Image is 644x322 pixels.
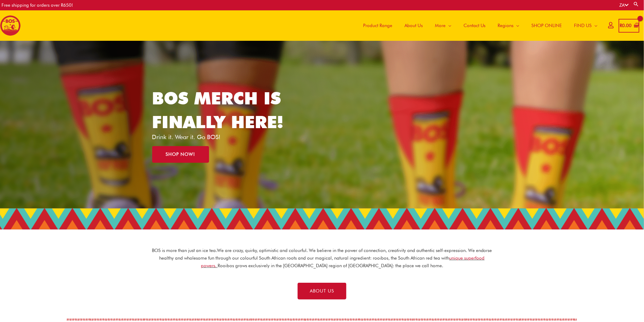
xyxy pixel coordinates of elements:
[532,16,562,35] span: SHOP ONLINE
[201,255,485,268] a: unique superfood powers.
[620,2,629,8] a: ZA
[619,19,639,33] a: View Shopping Cart, empty
[152,88,284,132] a: BOS MERCH IS FINALLY HERE!
[457,10,492,41] a: Contact Us
[363,16,392,35] span: Product Range
[310,289,334,293] span: ABOUT US
[352,10,604,41] nav: Site Navigation
[620,23,622,28] span: R
[429,10,457,41] a: More
[620,23,632,28] bdi: 0.00
[574,16,592,35] span: FIND US
[152,247,492,269] p: BOS is more than just an ice tea. We are crazy, quirky, optimistic and colourful. We believe in t...
[152,134,293,140] p: Drink it. Wear it. Go BOS!
[166,152,195,157] span: SHOP NOW!
[492,10,526,41] a: Regions
[152,146,209,163] a: SHOP NOW!
[357,10,398,41] a: Product Range
[298,283,346,299] a: ABOUT US
[526,10,568,41] a: SHOP ONLINE
[633,1,639,7] a: Search button
[498,16,514,35] span: Regions
[404,16,423,35] span: About Us
[398,10,429,41] a: About Us
[435,16,446,35] span: More
[464,16,486,35] span: Contact Us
